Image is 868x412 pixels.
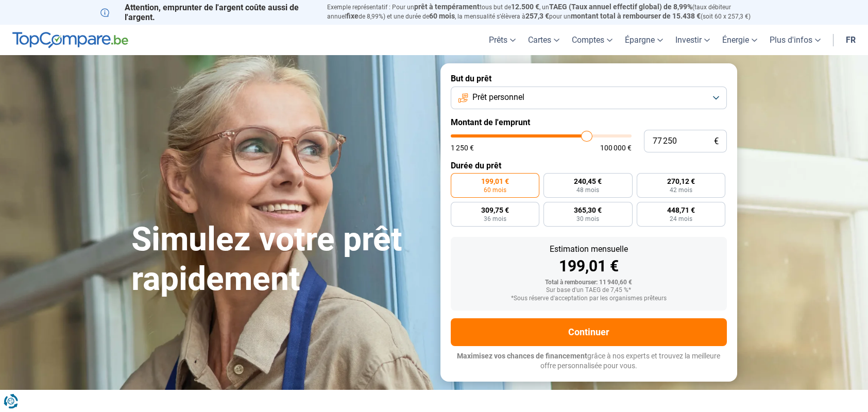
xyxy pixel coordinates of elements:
div: Total à rembourser: 11 940,60 € [459,279,719,286]
span: 42 mois [670,187,692,193]
span: 60 mois [429,12,455,20]
a: Prêts [483,25,522,55]
label: But du prêt [451,74,727,83]
span: Maximisez vos chances de financement [457,352,587,360]
span: TAEG (Taux annuel effectif global) de 8,99% [549,3,692,11]
a: Plus d'infos [763,25,827,55]
img: TopCompare [12,32,128,48]
span: 240,45 € [574,178,602,185]
a: Cartes [522,25,566,55]
span: 270,12 € [667,178,695,185]
span: 365,30 € [574,207,602,214]
span: 60 mois [484,187,506,193]
span: prêt à tempérament [414,3,480,11]
div: Estimation mensuelle [459,245,719,253]
span: 36 mois [484,216,506,222]
p: grâce à nos experts et trouvez la meilleure offre personnalisée pour vous. [451,351,727,371]
div: 199,01 € [459,259,719,274]
label: Durée du prêt [451,161,727,170]
span: Prêt personnel [472,92,524,103]
span: 257,3 € [525,12,549,20]
span: 100 000 € [600,144,632,151]
span: 448,71 € [667,207,695,214]
h1: Simulez votre prêt rapidement [131,220,428,299]
span: € [714,137,719,146]
div: Sur base d'un TAEG de 7,45 %* [459,287,719,294]
button: Continuer [451,318,727,346]
button: Prêt personnel [451,87,727,109]
a: Investir [669,25,716,55]
div: *Sous réserve d'acceptation par les organismes prêteurs [459,295,719,302]
span: 48 mois [576,187,599,193]
a: Comptes [566,25,619,55]
span: 199,01 € [481,178,509,185]
span: 1 250 € [451,144,474,151]
a: Énergie [716,25,763,55]
span: 309,75 € [481,207,509,214]
span: 24 mois [670,216,692,222]
a: fr [840,25,862,55]
span: 30 mois [576,216,599,222]
a: Épargne [619,25,669,55]
label: Montant de l'emprunt [451,117,727,127]
p: Attention, emprunter de l'argent coûte aussi de l'argent. [100,3,315,22]
span: 12.500 € [511,3,539,11]
span: montant total à rembourser de 15.438 € [571,12,701,20]
p: Exemple représentatif : Pour un tous but de , un (taux débiteur annuel de 8,99%) et une durée de ... [327,3,768,21]
span: fixe [346,12,359,20]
